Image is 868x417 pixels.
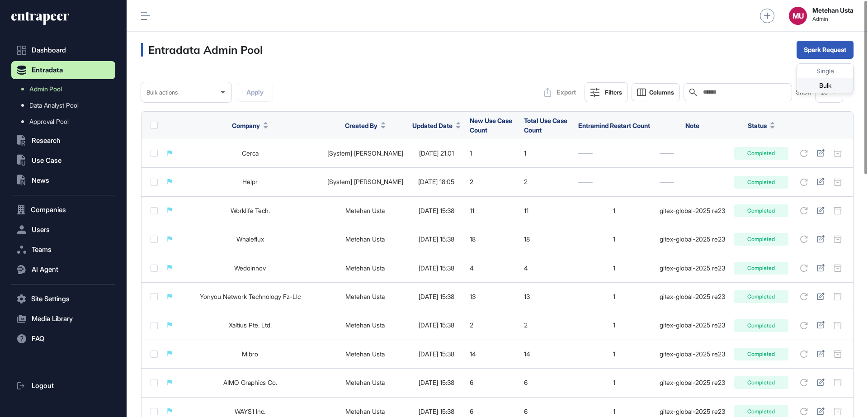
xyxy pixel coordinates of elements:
div: gitex-global-2025 re23 [660,207,725,214]
span: Columns [649,89,674,96]
span: Show [796,89,812,96]
a: Metehan Usta [345,264,385,272]
span: Admin [812,16,854,22]
span: Teams [32,246,52,253]
div: 4 [524,265,569,272]
span: Companies [31,206,66,213]
div: 1 [578,293,650,300]
div: 1 [524,150,569,157]
button: AI Agent [11,261,115,279]
div: 1 [578,408,650,415]
div: 6 [470,379,515,386]
div: 6 [524,379,569,386]
button: Research [11,132,115,150]
div: 14 [470,351,515,358]
div: [DATE] 15:38 [412,236,461,243]
span: Logout [32,382,54,389]
span: Dashboard [32,47,66,54]
div: 2 [470,322,515,329]
div: 1 [578,236,650,243]
span: Data Analyst Pool [29,102,79,109]
button: MU [789,7,807,25]
a: Logout [11,377,115,395]
span: Site Settings [31,295,70,303]
a: Metehan Usta [345,350,385,358]
div: 1 [578,207,650,214]
div: [DATE] 15:38 [412,322,461,329]
div: 2 [524,322,569,329]
button: Export [539,83,581,101]
span: Users [32,226,50,233]
a: Yonyou Network Technology Fz-Llc [200,293,301,300]
a: Wedoinnov [234,264,266,272]
div: 6 [470,408,515,415]
span: Updated Date [412,121,453,130]
div: 2 [470,178,515,185]
div: Completed [734,319,788,332]
div: Completed [734,204,788,217]
span: AI Agent [32,266,58,273]
button: Users [11,221,115,239]
a: Mibro [242,350,258,358]
span: Company [232,121,260,130]
a: Admin Pool [16,81,115,97]
span: Research [32,137,61,144]
div: gitex-global-2025 re23 [660,265,725,272]
span: FAQ [32,335,44,342]
div: [DATE] 18:05 [412,178,461,185]
span: Created By [345,121,377,130]
div: [DATE] 15:38 [412,351,461,358]
div: 4 [470,265,515,272]
a: Xaltius Pte. Ltd. [229,321,272,329]
a: Metehan Usta [345,235,385,243]
a: WAYS1 Inc. [235,408,265,415]
a: [System] [PERSON_NAME] [327,149,403,157]
button: News [11,171,115,190]
button: Company [232,121,268,130]
span: Approval Pool [29,118,69,125]
a: Metehan Usta [345,408,385,415]
div: Completed [734,348,788,360]
div: [DATE] 15:38 [412,207,461,214]
button: Entradata [11,61,115,79]
button: Created By [345,121,386,130]
div: Bulk [797,78,853,93]
div: 18 [524,236,569,243]
button: Updated Date [412,121,461,130]
a: Worklife Tech. [231,207,270,214]
div: Single [797,64,853,78]
a: AIMO Graphics Co. [223,379,277,386]
span: Bulk actions [146,89,178,96]
div: [DATE] 15:38 [412,265,461,272]
a: Whaleflux [236,235,264,243]
div: gitex-global-2025 re23 [660,236,725,243]
a: Metehan Usta [345,293,385,300]
div: 13 [524,293,569,300]
div: gitex-global-2025 re23 [660,408,725,415]
div: [DATE] 15:38 [412,293,461,300]
div: [DATE] 15:38 [412,408,461,415]
div: Completed [734,147,788,160]
div: 14 [524,351,569,358]
div: 2 [524,178,569,185]
button: Filters [585,82,628,102]
button: Site Settings [11,290,115,308]
div: 1 [578,379,650,386]
div: 18 [470,236,515,243]
div: Completed [734,290,788,303]
span: Entramind Restart Count [578,122,650,129]
button: Teams [11,241,115,259]
span: Note [685,122,699,129]
div: gitex-global-2025 re23 [660,293,725,300]
span: Status [748,121,767,130]
div: 1 [578,351,650,358]
a: Approval Pool [16,114,115,130]
div: gitex-global-2025 re23 [660,322,725,329]
div: 6 [524,408,569,415]
a: Metehan Usta [345,321,385,329]
div: gitex-global-2025 re23 [660,379,725,386]
a: [System] [PERSON_NAME] [327,178,403,185]
div: 1 [470,150,515,157]
span: News [32,177,49,184]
